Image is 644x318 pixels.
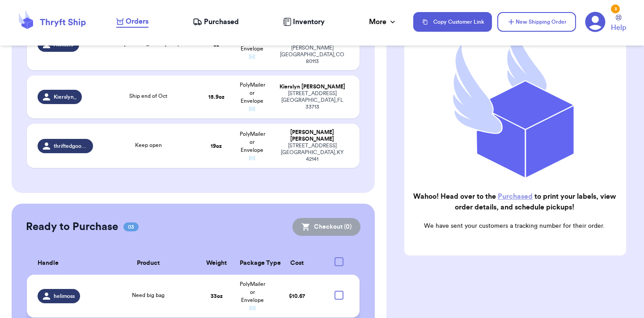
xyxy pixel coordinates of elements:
a: 3 [585,12,606,32]
div: [PERSON_NAME] [PERSON_NAME] [275,129,349,142]
strong: 15.9 oz [208,94,225,100]
th: Cost [270,252,324,275]
span: Ship end of Oct [129,93,167,99]
button: Copy Customer Link [413,12,492,32]
span: Inventory [293,17,325,27]
span: Orders [126,16,148,27]
a: Help [611,15,626,33]
p: We have sent your customers a tracking number for their order. [411,222,617,230]
span: Kierslyn_ [54,93,76,100]
span: PolyMailer or Envelope ✉️ [240,82,265,112]
th: Weight [199,252,234,275]
strong: 19 oz [211,143,222,149]
h2: Wahoo! Head over to the to print your labels, view order details, and schedule pickups! [411,191,617,213]
button: Checkout (0) [292,218,360,236]
span: $ 10.67 [289,293,305,299]
div: [STREET_ADDRESS] [GEOGRAPHIC_DATA] , FL 33713 [275,90,349,110]
button: New Shipping Order [497,12,576,32]
a: Inventory [283,17,325,27]
strong: 33 oz [211,293,223,299]
a: Purchased [498,193,533,200]
div: More [369,17,397,27]
span: Help [611,22,626,33]
span: helimoss [54,293,75,300]
a: Purchased [193,17,239,27]
div: [STREET_ADDRESS] [GEOGRAPHIC_DATA] , KY 42141 [275,142,349,163]
h2: Ready to Purchase [26,220,118,234]
span: thriftedgoodsbyrachel [54,142,88,150]
span: PolyMailer or Envelope ✉️ [240,131,265,161]
span: Handle [38,259,59,268]
th: Product [98,252,199,275]
span: Need big bag [132,293,165,298]
span: 03 [123,222,139,231]
th: Package Type [234,252,270,275]
span: PolyMailer or Envelope ✉️ [240,281,265,311]
a: Orders [116,16,148,28]
div: Kierslyn [PERSON_NAME] [275,84,349,90]
span: Keep open [135,142,162,148]
div: [STREET_ADDRESS][PERSON_NAME] [GEOGRAPHIC_DATA] , CO 80113 [275,38,349,65]
div: 3 [611,4,620,13]
span: Purchased [204,17,239,27]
